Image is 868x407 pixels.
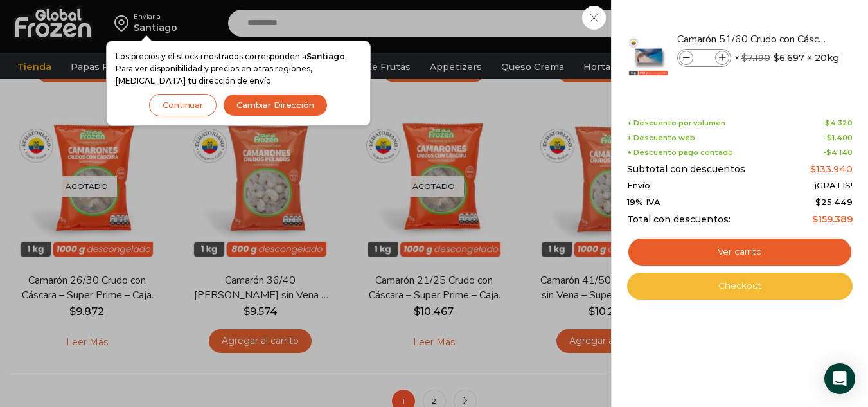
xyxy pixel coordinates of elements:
bdi: 7.190 [741,52,770,64]
span: Subtotal con descuentos [627,164,745,175]
span: 19% IVA [627,197,660,208]
a: Checkout [627,273,853,300]
span: $ [815,197,821,207]
span: - [822,119,853,127]
span: 25.449 [815,197,853,207]
span: + Descuento web [627,134,695,142]
div: Open Intercom Messenger [824,363,855,394]
button: Continuar [149,94,217,116]
span: $ [825,118,830,127]
span: + Descuento por volumen [627,119,725,127]
span: ¡GRATIS! [815,181,853,191]
span: $ [826,148,831,157]
bdi: 133.940 [810,163,853,175]
span: - [824,134,853,142]
input: Product quantity [695,51,714,65]
a: Ver carrito [627,237,853,267]
span: Total con descuentos: [627,214,731,225]
span: + Descuento pago contado [627,149,733,157]
bdi: 4.320 [825,118,853,127]
span: - [823,149,853,157]
span: $ [741,52,747,64]
span: $ [774,51,779,64]
span: Envío [627,181,650,191]
span: $ [827,133,832,142]
bdi: 6.697 [774,51,804,64]
bdi: 1.400 [827,133,853,142]
button: Cambiar Dirección [223,94,328,116]
strong: Santiago [306,51,345,61]
span: $ [812,213,818,225]
span: × × 20kg [734,49,839,67]
bdi: 159.389 [812,213,853,225]
p: Los precios y el stock mostrados corresponden a . Para ver disponibilidad y precios en otras regi... [116,50,361,87]
span: $ [810,163,816,175]
a: Camarón 51/60 Crudo con Cáscara - Gold - Caja 20 kg [677,32,830,46]
bdi: 4.140 [826,148,853,157]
